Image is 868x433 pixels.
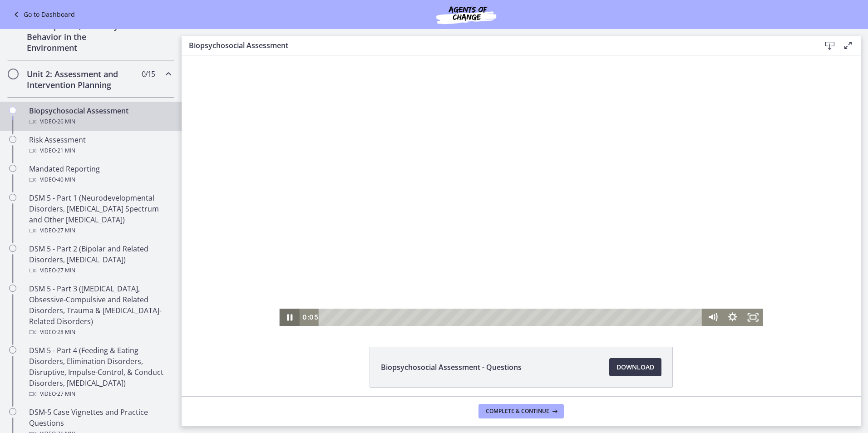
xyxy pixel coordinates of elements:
[29,389,171,399] div: Video
[29,174,171,185] div: Video
[609,358,661,376] a: Download
[29,327,171,338] div: Video
[412,4,521,25] img: Agents of Change Social Work Test Prep
[29,283,171,338] div: DSM 5 - Part 3 ([MEDICAL_DATA], Obsessive-Compulsive and Related Disorders, Trauma & [MEDICAL_DAT...
[29,116,171,127] div: Video
[27,69,138,90] h2: Unit 2: Assessment and Intervention Planning
[29,243,171,276] div: DSM 5 - Part 2 (Bipolar and Related Disorders, [MEDICAL_DATA])
[381,362,522,373] span: Biopsychosocial Assessment - Questions
[56,389,75,399] span: · 27 min
[56,327,75,338] span: · 28 min
[142,69,155,79] span: 0 / 15
[29,134,171,156] div: Risk Assessment
[56,174,75,185] span: · 40 min
[29,192,171,236] div: DSM 5 - Part 1 (Neurodevelopmental Disorders, [MEDICAL_DATA] Spectrum and Other [MEDICAL_DATA])
[29,163,171,185] div: Mandated Reporting
[486,408,549,415] span: Complete & continue
[56,265,75,276] span: · 27 min
[56,145,75,156] span: · 21 min
[29,265,171,276] div: Video
[541,253,561,271] button: Show settings menu
[616,362,654,373] span: Download
[29,105,171,127] div: Biopsychosocial Assessment
[29,345,171,399] div: DSM 5 - Part 4 (Feeding & Eating Disorders, Elimination Disorders, Disruptive, Impulse-Control, &...
[29,225,171,236] div: Video
[56,225,75,236] span: · 27 min
[27,10,138,53] h2: Unit 1: Human Development, Diversity and Behavior in the Environment
[561,253,581,271] button: Fullscreen
[478,404,564,418] button: Complete & continue
[521,253,541,271] button: Mute
[56,116,75,127] span: · 26 min
[11,9,75,20] a: Go to Dashboard
[189,40,806,51] h3: Biopsychosocial Assessment
[29,145,171,156] div: Video
[182,55,861,326] iframe: Video Lesson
